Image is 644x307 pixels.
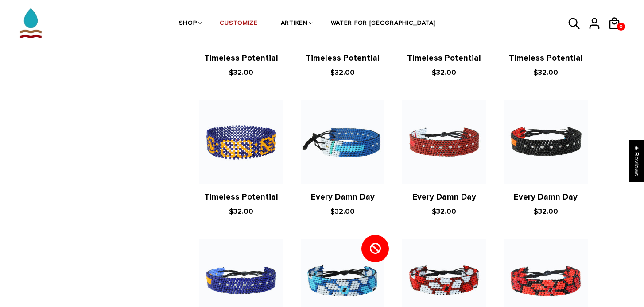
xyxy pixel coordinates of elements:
span: 0 [617,21,625,32]
span: $32.00 [534,68,558,77]
a: Timeless Potential [204,192,278,202]
span: $32.00 [229,68,253,77]
span: $32.00 [229,207,253,216]
a: Timeless Potential [407,53,481,63]
a: 0 [617,23,625,31]
span: $32.00 [330,68,355,77]
div: Click to open Judge.me floating reviews tab [629,140,644,182]
a: Every Damn Day [311,192,375,202]
a: Timeless Potential [306,53,380,63]
a: CUSTOMIZE [220,0,257,47]
a: Every Damn Day [514,192,578,202]
span: $32.00 [330,207,355,216]
a: Timeless Potential [204,53,278,63]
a: ARTIKEN [281,0,308,47]
a: Timeless Potential [509,53,583,63]
a: WATER FOR [GEOGRAPHIC_DATA] [331,0,436,47]
span: $32.00 [432,68,456,77]
span: $32.00 [534,207,558,216]
span: $32.00 [432,207,456,216]
a: SHOP [179,0,197,47]
a: Every Damn Day [412,192,476,202]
